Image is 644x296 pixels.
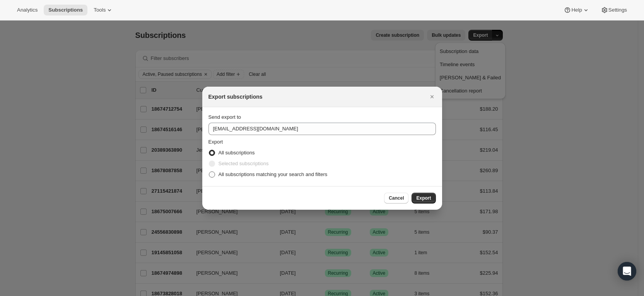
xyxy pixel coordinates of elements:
span: Help [571,7,582,13]
button: Tools [89,5,118,15]
button: Close [427,91,437,102]
span: All subscriptions matching your search and filters [219,171,328,177]
button: Export [412,193,436,204]
span: Tools [94,7,106,13]
h2: Export subscriptions [208,93,263,101]
span: Cancel [389,195,404,201]
span: Settings [608,7,627,13]
span: Subscriptions [48,7,83,13]
span: Export [416,195,431,201]
div: Open Intercom Messenger [618,262,636,281]
span: All subscriptions [219,150,255,156]
button: Analytics [12,5,42,15]
span: Selected subscriptions [219,161,269,166]
span: Analytics [17,7,38,13]
button: Settings [596,5,632,15]
button: Subscriptions [44,5,87,15]
button: Cancel [384,193,408,204]
button: Help [559,5,594,15]
span: Export [208,139,223,145]
span: Send export to [208,114,241,120]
